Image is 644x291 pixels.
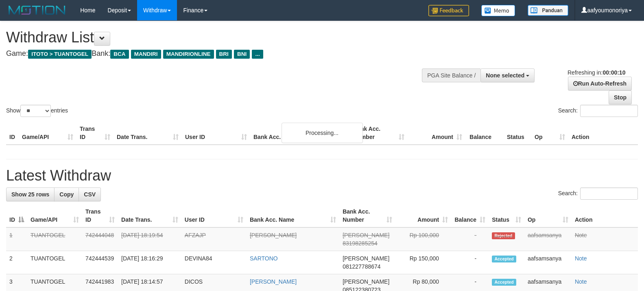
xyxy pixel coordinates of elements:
strong: 00:00:10 [603,69,625,76]
a: Stop [609,90,632,104]
th: Action [572,204,638,227]
a: CSV [79,187,101,201]
td: aafsamsanya [524,227,572,251]
span: BNI [234,50,250,59]
th: Bank Acc. Number [350,121,408,145]
a: [PERSON_NAME] [250,278,297,285]
th: ID [6,121,19,145]
button: None selected [480,68,535,82]
span: Copy [59,191,74,198]
td: - [451,227,489,251]
th: Amount [408,121,465,145]
span: Accepted [492,279,516,286]
th: Bank Acc. Name: activate to sort column ascending [247,204,339,227]
a: Note [575,232,587,238]
span: [PERSON_NAME] [343,255,389,262]
td: 2 [6,251,27,274]
span: ... [252,50,263,59]
td: [DATE] 18:19:54 [118,227,181,251]
th: Status [504,121,531,145]
td: - [451,251,489,274]
span: ITOTO > TUANTOGEL [28,50,92,59]
th: User ID [182,121,250,145]
th: Balance: activate to sort column ascending [451,204,489,227]
td: TUANTOGEL [27,227,82,251]
span: CSV [84,191,96,198]
td: DEVINA84 [181,251,247,274]
input: Search: [580,105,638,117]
label: Search: [558,187,638,200]
span: [PERSON_NAME] [343,278,389,285]
th: ID: activate to sort column descending [6,204,27,227]
th: User ID: activate to sort column ascending [181,204,247,227]
td: 742444539 [82,251,118,274]
input: Search: [580,187,638,200]
a: SARTONO [250,255,278,262]
th: Amount: activate to sort column ascending [395,204,451,227]
a: Note [575,255,587,262]
th: Balance [465,121,504,145]
span: Show 25 rows [11,191,49,198]
span: BCA [110,50,129,59]
a: Run Auto-Refresh [568,77,632,90]
span: Accepted [492,256,516,262]
th: Game/API: activate to sort column ascending [27,204,82,227]
td: 1 [6,227,27,251]
img: panduan.png [528,5,568,16]
span: None selected [486,72,524,79]
span: MANDIRIONLINE [163,50,214,59]
label: Search: [558,105,638,117]
span: Refreshing in: [568,69,625,76]
select: Showentries [20,105,51,117]
span: Copy 83198285254 to clipboard [343,240,378,247]
td: 742444048 [82,227,118,251]
th: Trans ID: activate to sort column ascending [82,204,118,227]
td: [DATE] 18:16:29 [118,251,181,274]
a: [PERSON_NAME] [250,232,297,238]
div: Processing... [282,123,363,143]
img: Button%20Memo.svg [481,5,515,16]
td: aafsamsanya [524,251,572,274]
a: Show 25 rows [6,187,55,201]
h1: Withdraw List [6,29,421,46]
th: Date Trans.: activate to sort column ascending [118,204,181,227]
th: Game/API [19,121,76,145]
span: Rejected [492,232,515,239]
th: Date Trans. [114,121,182,145]
th: Trans ID [76,121,114,145]
img: Feedback.jpg [428,5,469,16]
span: BRI [216,50,232,59]
a: Copy [54,187,79,201]
h4: Game: Bank: [6,50,421,58]
th: Op: activate to sort column ascending [524,204,572,227]
th: Action [568,121,638,145]
label: Show entries [6,105,68,117]
span: [PERSON_NAME] [343,232,389,238]
td: Rp 150,000 [395,251,451,274]
th: Bank Acc. Name [250,121,350,145]
td: AFZAJP [181,227,247,251]
th: Status: activate to sort column ascending [489,204,524,227]
th: Bank Acc. Number: activate to sort column ascending [339,204,395,227]
th: Op [531,121,568,145]
td: TUANTOGEL [27,251,82,274]
div: PGA Site Balance / [422,68,480,82]
a: Note [575,278,587,285]
td: Rp 100,000 [395,227,451,251]
img: MOTION_logo.png [6,4,68,16]
span: Copy 081227788674 to clipboard [343,263,380,270]
span: MANDIRI [131,50,161,59]
h1: Latest Withdraw [6,168,638,184]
